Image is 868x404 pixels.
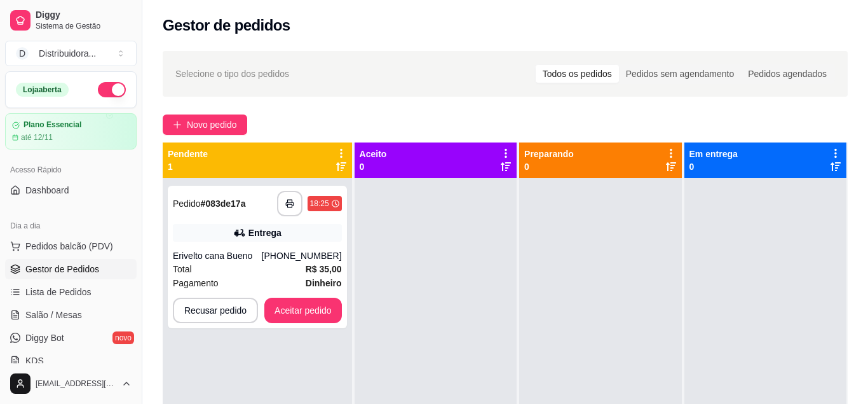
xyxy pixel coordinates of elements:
div: Dia a dia [5,216,137,236]
span: plus [173,120,182,129]
div: Todos os pedidos [536,65,619,83]
span: Gestor de Pedidos [25,263,99,275]
button: Novo pedido [163,115,247,135]
span: Pedidos balcão (PDV) [25,240,113,253]
span: Pedido [173,199,201,209]
p: 1 [168,160,208,173]
span: D [16,47,29,60]
strong: R$ 35,00 [306,264,342,274]
span: Lista de Pedidos [25,286,92,298]
a: Lista de Pedidos [5,282,137,302]
span: Pagamento [173,276,219,290]
p: Preparando [524,148,574,160]
article: até 12/11 [21,132,53,143]
button: Aceitar pedido [264,298,342,323]
span: KDS [25,354,44,367]
button: Select a team [5,41,137,66]
a: Diggy Botnovo [5,328,137,348]
article: Plano Essencial [24,120,81,130]
span: Diggy Bot [25,331,64,344]
button: [EMAIL_ADDRESS][DOMAIN_NAME] [5,368,137,399]
div: Erivelto cana Bueno [173,249,262,262]
a: Plano Essencialaté 12/11 [5,113,137,150]
strong: Dinheiro [306,278,342,288]
span: [EMAIL_ADDRESS][DOMAIN_NAME] [36,379,116,389]
span: Salão / Mesas [25,309,82,321]
div: Pedidos sem agendamento [619,65,741,83]
strong: # 083de17a [201,199,246,209]
span: Dashboard [25,184,69,197]
p: 0 [689,160,738,173]
div: Acesso Rápido [5,160,137,180]
button: Recusar pedido [173,298,258,323]
button: Pedidos balcão (PDV) [5,236,137,256]
div: 18:25 [310,199,329,209]
a: Gestor de Pedidos [5,259,137,279]
a: DiggySistema de Gestão [5,5,137,36]
div: Entrega [248,226,281,239]
p: Pendente [168,148,208,160]
span: Diggy [36,10,132,21]
a: Salão / Mesas [5,305,137,325]
p: Aceito [360,148,387,160]
p: Em entrega [689,148,738,160]
p: 0 [360,160,387,173]
h2: Gestor de pedidos [163,15,290,36]
button: Alterar Status [98,82,126,97]
a: KDS [5,351,137,371]
p: 0 [524,160,574,173]
span: Selecione o tipo dos pedidos [175,67,289,81]
span: Total [173,262,192,276]
span: Sistema de Gestão [36,21,132,31]
div: Distribuidora ... [39,47,96,60]
div: Loja aberta [16,83,69,97]
a: Dashboard [5,180,137,200]
span: Novo pedido [187,118,237,132]
div: [PHONE_NUMBER] [262,249,342,262]
div: Pedidos agendados [741,65,834,83]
